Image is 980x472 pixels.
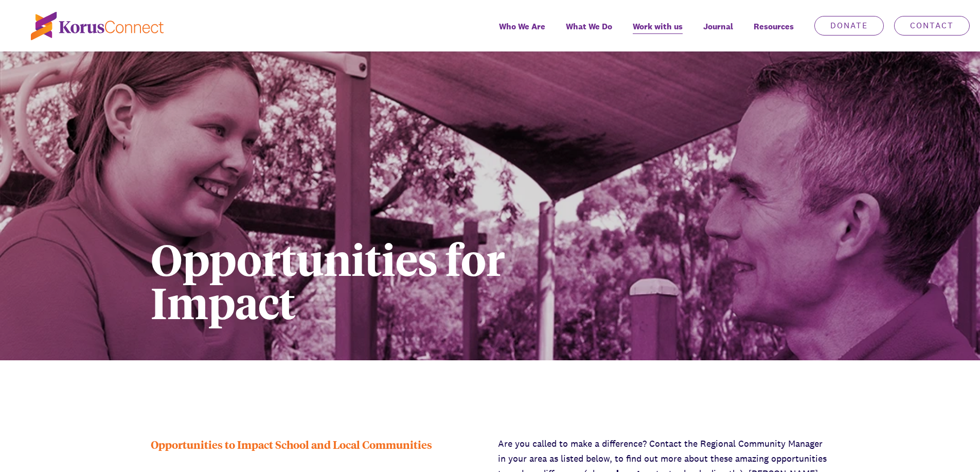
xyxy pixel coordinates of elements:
[499,19,545,34] span: Who We Are
[703,19,733,34] span: Journal
[743,14,804,51] div: Resources
[814,16,884,36] a: Donate
[151,237,656,323] h1: Opportunities for Impact
[556,14,622,51] a: What We Do
[894,16,970,36] a: Contact
[566,19,612,34] span: What We Do
[693,14,743,51] a: Journal
[633,19,683,34] span: Work with us
[622,14,693,51] a: Work with us
[31,12,164,40] img: korus-connect%2Fc5177985-88d5-491d-9cd7-4a1febad1357_logo.svg
[489,14,556,51] a: Who We Are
